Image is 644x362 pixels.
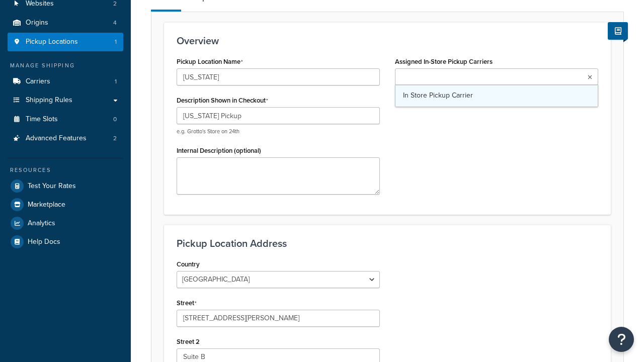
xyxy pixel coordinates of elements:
span: Help Docs [28,238,60,246]
h3: Overview [177,35,598,46]
span: Marketplace [28,201,65,209]
label: Street 2 [177,338,200,345]
a: Marketplace [8,196,123,214]
span: Origins [26,19,48,27]
a: Analytics [8,214,123,232]
span: 4 [113,19,117,27]
label: Country [177,260,200,268]
span: 2 [113,134,117,143]
span: Shipping Rules [26,96,72,105]
a: Origins4 [8,14,123,32]
h3: Pickup Location Address [177,238,598,249]
span: Test Your Rates [28,182,76,191]
a: Help Docs [8,233,123,251]
button: Open Resource Center [609,327,634,352]
span: Advanced Features [26,134,87,143]
label: Pickup Location Name [177,58,243,66]
label: Assigned In-Store Pickup Carriers [395,58,493,65]
li: Origins [8,14,123,32]
a: Test Your Rates [8,177,123,195]
a: Advanced Features2 [8,129,123,148]
span: Analytics [28,219,55,228]
span: Carriers [26,77,50,86]
a: Shipping Rules [8,91,123,110]
li: Carriers [8,72,123,91]
a: Pickup Locations1 [8,33,123,51]
span: Time Slots [26,115,58,124]
a: Time Slots0 [8,110,123,129]
div: Manage Shipping [8,61,123,70]
a: Carriers1 [8,72,123,91]
span: In Store Pickup Carrier [403,90,473,101]
li: Advanced Features [8,129,123,148]
span: 1 [115,38,117,46]
li: Time Slots [8,110,123,129]
a: In Store Pickup Carrier [395,84,598,107]
span: 1 [115,77,117,86]
label: Description Shown in Checkout [177,97,268,105]
span: 0 [113,115,117,124]
p: e.g. Grotto's Store on 24th [177,128,380,135]
label: Street [177,299,197,307]
button: Show Help Docs [608,22,628,40]
div: Resources [8,166,123,174]
li: Pickup Locations [8,33,123,51]
span: Pickup Locations [26,38,78,46]
label: Internal Description (optional) [177,147,261,154]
